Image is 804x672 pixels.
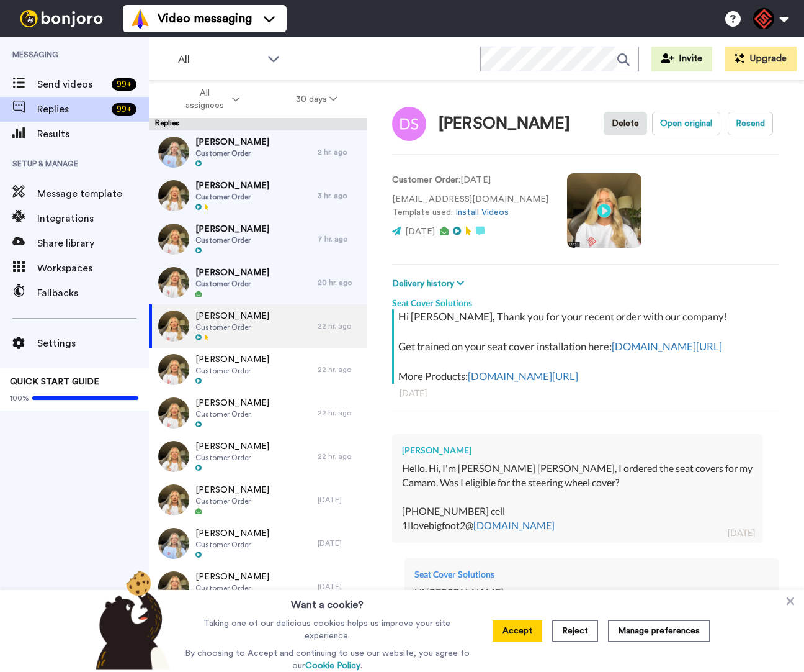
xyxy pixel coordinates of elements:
img: bear-with-cookie.png [84,570,176,670]
a: [DOMAIN_NAME][URL] [612,340,722,353]
strong: Customer Order [392,176,458,184]
span: [PERSON_NAME] [195,223,269,235]
div: 7 hr. ago [318,234,361,244]
span: All assignees [179,87,230,112]
span: [PERSON_NAME] [195,571,269,583]
img: c669f590-a431-408c-bd3f-59b32310ba40-thumb.jpg [158,180,189,211]
a: [PERSON_NAME]Customer Order20 hr. ago [149,261,367,304]
span: Replies [37,102,107,117]
div: [PERSON_NAME] [439,115,570,133]
span: [PERSON_NAME] [195,397,269,409]
a: [PERSON_NAME]Customer Order22 hr. ago [149,304,367,348]
span: Customer Order [195,235,269,245]
a: [PERSON_NAME]Customer Order22 hr. ago [149,391,367,435]
p: By choosing to Accept and continuing to use our website, you agree to our . [182,647,473,672]
a: [PERSON_NAME]Customer Order2 hr. ago [149,130,367,174]
span: Share library [37,236,149,251]
button: Open original [652,112,720,135]
a: [PERSON_NAME]Customer Order[DATE] [149,478,367,522]
span: [PERSON_NAME] [195,440,269,453]
span: [PERSON_NAME] [195,266,269,279]
img: 150d64ad-4b55-4092-9f7e-e21d54206a0e-thumb.jpg [158,528,189,559]
button: Delete [604,112,647,135]
img: Image of Daniel Smith [392,107,426,141]
span: Customer Order [195,192,269,202]
span: Customer Order [195,496,269,506]
span: [PERSON_NAME] [195,179,269,192]
button: 30 days [268,88,365,111]
span: Send videos [37,77,107,92]
button: Manage preferences [608,620,710,642]
img: bj-logo-header-white.svg [15,10,108,27]
span: Customer Order [195,540,269,550]
span: Customer Order [195,453,269,463]
div: [DATE] [318,538,361,548]
span: All [178,52,261,67]
div: Hello. Hi, I'm [PERSON_NAME] [PERSON_NAME], I ordered the seat covers for my Camaro. Was I eligib... [402,461,753,532]
div: 3 hr. ago [318,191,361,201]
a: [PERSON_NAME]Customer Order22 hr. ago [149,435,367,478]
div: 99 + [112,103,136,116]
span: Customer Order [195,409,269,419]
a: [DOMAIN_NAME][URL] [468,370,578,383]
div: 22 hr. ago [318,408,361,418]
span: Integrations [37,211,149,226]
span: [DATE] [405,227,435,236]
button: All assignees [151,82,268,117]
button: Invite [651,47,712,71]
div: [DATE] [318,582,361,592]
button: Delivery history [392,277,468,291]
div: [DATE] [318,495,361,505]
span: [PERSON_NAME] [195,136,269,148]
div: 2 hr. ago [318,147,361,157]
div: Seat Cover Solutions [414,568,769,581]
div: [DATE] [728,527,755,539]
div: 99 + [112,78,136,91]
img: adcd3d60-6aeb-4219-9b85-0c8a32dd9acf-thumb.jpg [158,137,189,168]
img: 99c64902-914c-4db4-89e5-7f0083de2563-thumb.jpg [158,267,189,298]
button: Resend [728,112,773,135]
img: 3a2375af-4060-4f27-9f18-887a63404209-thumb.jpg [158,484,189,515]
p: : [DATE] [392,174,548,187]
button: Upgrade [725,47,797,71]
span: Customer Order [195,583,269,593]
span: Customer Order [195,279,269,289]
div: [PERSON_NAME] [402,444,753,456]
span: [PERSON_NAME] [195,310,269,322]
img: 4ceb3eca-4028-42f3-a3f7-ca3266055c7a-thumb.jpg [158,224,189,255]
span: 100% [10,393,29,403]
img: ff11912c-2aed-41bc-9ab2-632b825cecc4-thumb.jpg [158,441,189,472]
img: 62bcd009-1bee-4051-8405-fe6868544970-thumb.jpg [158,397,189,429]
span: Fallbacks [37,286,149,301]
span: Results [37,127,149,142]
div: 20 hr. ago [318,278,361,288]
a: [PERSON_NAME]Customer Order22 hr. ago [149,348,367,391]
a: [PERSON_NAME]Customer Order[DATE] [149,565,367,609]
a: Cookie Policy [305,661,360,670]
a: [PERSON_NAME]Customer Order7 hr. ago [149,217,367,261]
img: 5040f896-27fc-4f27-a741-6c69953681b2-thumb.jpg [158,354,189,385]
span: Workspaces [37,261,149,276]
span: Customer Order [195,366,269,376]
div: [DATE] [400,387,772,399]
h3: Want a cookie? [291,590,364,612]
a: [DOMAIN_NAME] [473,519,555,531]
span: Video messaging [158,10,252,27]
span: Customer Order [195,322,269,332]
button: Reject [552,620,598,642]
span: [PERSON_NAME] [195,527,269,540]
div: 22 hr. ago [318,321,361,331]
span: Settings [37,336,149,351]
button: Accept [493,620,542,642]
span: Customer Order [195,148,269,158]
span: [PERSON_NAME] [195,353,269,366]
div: Hi [PERSON_NAME], Thank you for your recent order with our company! Get trained on your seat cove... [398,309,776,384]
p: [EMAIL_ADDRESS][DOMAIN_NAME] Template used: [392,193,548,219]
span: QUICK START GUIDE [10,378,99,386]
img: vm-color.svg [130,9,150,29]
span: [PERSON_NAME] [195,484,269,496]
div: Seat Cover Solutions [392,291,779,309]
img: 9a3d34f4-6e89-454e-b18f-c602a6e37c91-thumb.jpg [158,311,189,342]
div: 22 hr. ago [318,452,361,461]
